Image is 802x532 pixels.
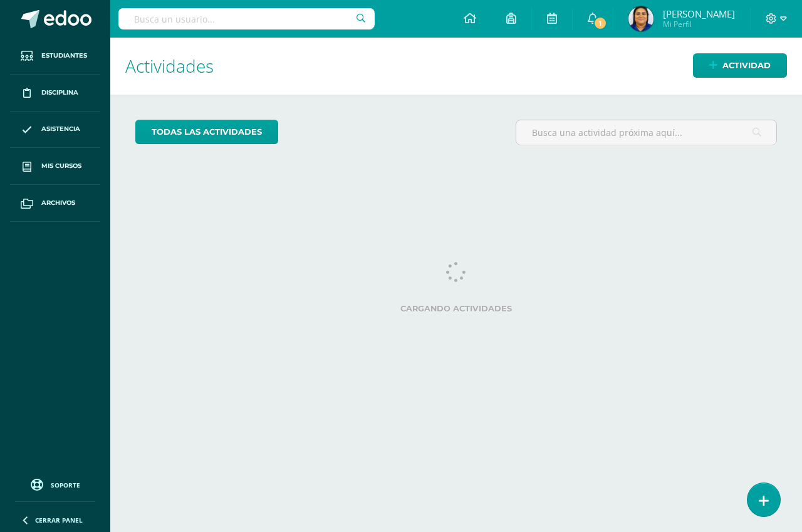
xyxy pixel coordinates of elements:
span: Cerrar panel [35,516,83,524]
span: Asistencia [41,124,80,134]
a: Archivos [10,185,100,222]
a: todas las Actividades [135,120,278,144]
span: [PERSON_NAME] [663,8,735,20]
span: Disciplina [41,88,78,98]
span: Mi Perfil [663,19,735,29]
span: Archivos [41,198,75,208]
h1: Actividades [125,38,787,95]
a: Actividad [693,53,787,78]
a: Soporte [15,476,95,493]
span: Estudiantes [41,51,87,61]
label: Cargando actividades [135,304,777,313]
a: Disciplina [10,75,100,112]
a: Estudiantes [10,38,100,75]
img: a5e77f9f7bcd106dd1e8203e9ef801de.png [628,6,654,31]
a: Asistencia [10,112,100,149]
span: Mis cursos [41,161,81,171]
span: Soporte [51,481,80,489]
input: Busca una actividad próxima aquí... [516,120,776,145]
span: Actividad [722,54,771,77]
a: Mis cursos [10,148,100,185]
input: Busca un usuario... [118,8,374,29]
span: 1 [593,16,607,30]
